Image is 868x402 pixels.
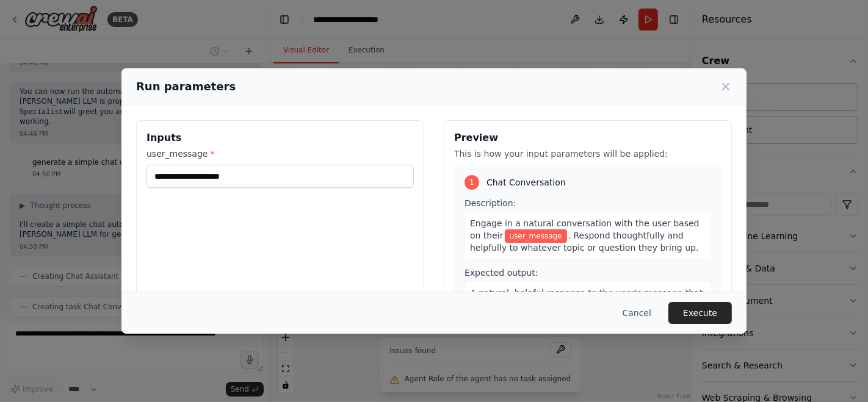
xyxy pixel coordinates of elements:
[470,288,703,322] span: A natural, helpful response to the user's message that demonstrates the [PERSON_NAME] model's con...
[465,175,479,190] div: 1
[505,229,567,243] span: Variable: user_message
[146,131,414,145] h3: Inputs
[486,176,566,188] span: Chat Conversation
[668,302,732,324] button: Execute
[470,218,700,240] span: Engage in a natural conversation with the user based on their
[465,198,516,208] span: Description:
[454,131,722,145] h3: Preview
[465,268,538,278] span: Expected output:
[613,302,661,324] button: Cancel
[146,148,414,160] label: user_message
[470,231,699,253] span: . Respond thoughtfully and helpfully to whatever topic or question they bring up.
[136,78,236,95] h2: Run parameters
[454,148,722,160] p: This is how your input parameters will be applied:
